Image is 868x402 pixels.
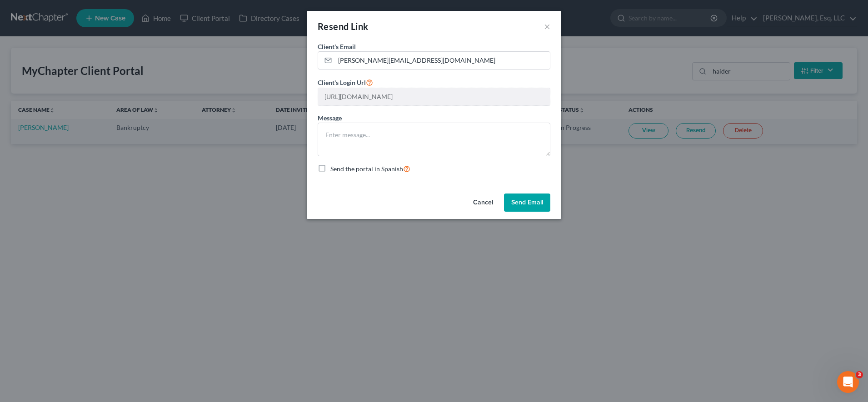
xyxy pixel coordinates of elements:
button: Send Email [504,194,550,212]
iframe: Intercom live chat [837,371,859,393]
span: Send the portal in Spanish [330,165,403,173]
div: Resend Link [318,20,368,33]
span: Client's Email [318,43,356,50]
span: 3 [856,371,863,378]
button: Cancel [466,194,500,212]
label: Message [318,113,342,123]
label: Client's Login Url [318,77,373,88]
input: Enter email... [335,52,550,69]
input: -- [318,88,550,105]
button: × [544,21,550,32]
